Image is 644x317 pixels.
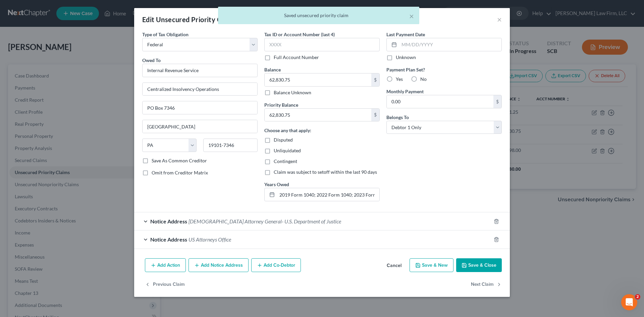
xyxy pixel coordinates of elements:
[264,66,281,73] label: Balance
[386,66,502,73] label: Payment Plan Set?
[265,109,371,121] input: 0.00
[143,120,257,133] input: Enter city...
[150,236,187,243] span: Notice Address
[142,57,161,63] span: Owed To
[264,101,298,108] label: Priority Balance
[274,137,293,143] span: Disputed
[203,139,258,152] input: Enter zip...
[371,109,379,121] div: $
[410,258,453,272] button: Save & New
[274,148,301,153] span: Unliquidated
[386,31,425,38] label: Last Payment Date
[381,259,407,272] button: Cancel
[274,158,297,164] span: Contingent
[189,218,341,224] span: [DEMOGRAPHIC_DATA] Attorney General- U.S. Department of Justice
[143,101,257,114] input: Apt, Suite, etc...
[274,89,311,96] label: Balance Unknown
[396,54,416,61] label: Unknown
[456,258,502,272] button: Save & Close
[274,169,377,175] span: Claim was subject to setoff within the last 90 days
[396,76,403,82] span: Yes
[265,73,371,86] input: 0.00
[223,12,414,19] div: Saved unsecured priority claim
[621,294,637,310] iframe: Intercom live chat
[152,170,208,175] span: Omit from Creditor Matrix
[386,114,409,120] span: Belongs To
[274,54,319,61] label: Full Account Number
[150,218,187,224] span: Notice Address
[189,236,231,243] span: US Attorneys Office
[143,83,257,96] input: Enter address...
[635,294,640,300] span: 2
[420,76,427,82] span: No
[264,38,380,51] input: XXXX
[251,258,301,272] button: Add Co-Debtor
[399,38,501,51] input: MM/DD/YYYY
[264,181,289,188] label: Years Owed
[264,31,335,38] label: Tax ID or Account Number (last 4)
[145,258,186,272] button: Add Action
[493,95,501,108] div: $
[277,188,379,201] input: --
[142,32,189,37] span: Type of Tax Obligation
[386,88,424,95] label: Monthly Payment
[471,277,502,292] button: Next Claim
[142,64,258,77] input: Search creditor by name...
[387,95,493,108] input: 0.00
[145,277,185,292] button: Previous Claim
[409,12,414,20] button: ×
[264,127,311,134] label: Choose any that apply:
[152,157,207,164] label: Save As Common Creditor
[189,258,249,272] button: Add Notice Address
[371,73,379,86] div: $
